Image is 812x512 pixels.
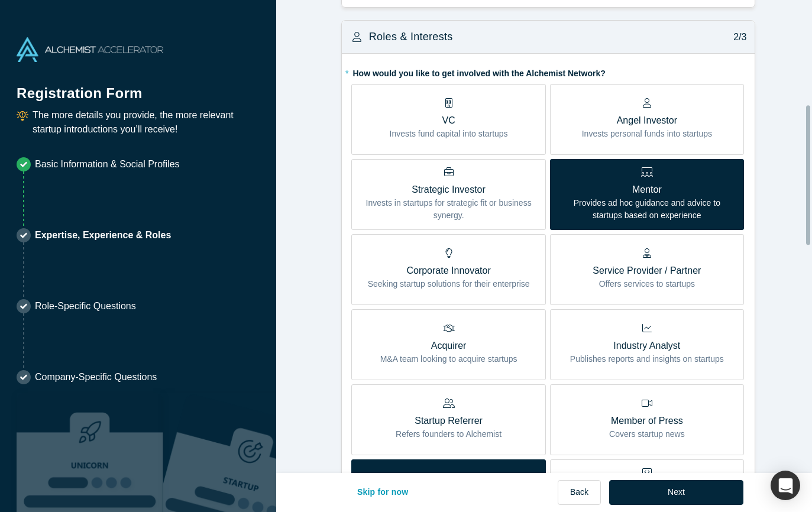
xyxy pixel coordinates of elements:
label: How would you like to get involved with the Alchemist Network? [351,63,745,80]
button: Next [609,480,743,505]
p: Role-Specific Questions [35,299,136,313]
p: Invests fund capital into startups [390,128,508,140]
h3: Roles & Interests [369,29,453,45]
img: Alchemist Accelerator Logo [17,37,163,62]
p: Mentor [559,183,735,197]
p: Strategic Investor [360,183,536,197]
p: VC [390,114,508,128]
p: Basic Information & Social Profiles [35,157,180,171]
p: Invests personal funds into startups [582,128,712,140]
p: The more details you provide, the more relevant startup introductions you’ll receive! [33,108,260,137]
p: Industry Analyst [570,339,724,353]
p: M&A team looking to acquire startups [380,353,517,365]
p: Expertise, Experience & Roles [35,228,171,242]
h1: Registration Form [17,70,260,104]
p: Company-Specific Questions [35,370,157,384]
p: Member of Press [609,414,685,428]
p: Angel Investor [582,114,712,128]
p: Seeking startup solutions for their enterprise [368,278,530,290]
p: Refers founders to Alchemist [396,428,502,440]
p: Offers services to startups [593,278,701,290]
p: Invests in startups for strategic fit or business synergy. [360,197,536,222]
button: Skip for now [345,480,421,505]
p: Provides ad hoc guidance and advice to startups based on experience [559,197,735,222]
p: Corporate Innovator [368,264,530,278]
button: Back [558,480,601,505]
p: Covers startup news [609,428,685,440]
p: 2/3 [727,30,747,44]
p: Publishes reports and insights on startups [570,353,724,365]
p: Acquirer [380,339,517,353]
p: Startup Referrer [396,414,502,428]
p: Service Provider / Partner [593,264,701,278]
